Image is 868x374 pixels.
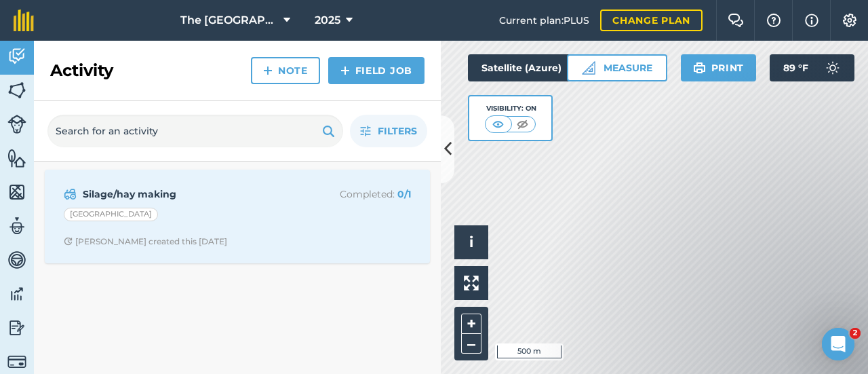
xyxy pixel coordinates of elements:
img: Ruler icon [582,61,595,75]
img: svg+xml;base64,PD94bWwgdmVyc2lvbj0iMS4wIiBlbmNvZGluZz0idXRmLTgiPz4KPCEtLSBHZW5lcmF0b3I6IEFkb2JlIE... [819,54,846,81]
img: fieldmargin Logo [14,10,34,31]
button: + [461,314,481,334]
img: svg+xml;base64,PD94bWwgdmVyc2lvbj0iMS4wIiBlbmNvZGluZz0idXRmLTgiPz4KPCEtLSBHZW5lcmF0b3I6IEFkb2JlIE... [7,250,26,270]
img: svg+xml;base64,PHN2ZyB4bWxucz0iaHR0cDovL3d3dy53My5vcmcvMjAwMC9zdmciIHdpZHRoPSI1NiIgaGVpZ2h0PSI2MC... [7,182,26,202]
div: [PERSON_NAME] created this [DATE] [64,236,227,247]
img: A question mark icon [766,14,782,27]
a: Field Job [328,57,425,84]
div: Visibility: On [485,103,536,114]
button: Measure [567,54,667,81]
img: svg+xml;base64,PD94bWwgdmVyc2lvbj0iMS4wIiBlbmNvZGluZz0idXRmLTgiPz4KPCEtLSBHZW5lcmF0b3I6IEFkb2JlIE... [7,46,26,67]
strong: 0 / 1 [397,188,411,200]
button: Print [681,54,757,81]
span: 2 [850,328,861,339]
img: svg+xml;base64,PHN2ZyB4bWxucz0iaHR0cDovL3d3dy53My5vcmcvMjAwMC9zdmciIHdpZHRoPSIxOSIgaGVpZ2h0PSIyNC... [322,123,335,139]
p: Completed : [303,187,411,202]
button: i [454,225,488,259]
span: Filters [378,124,417,138]
button: Satellite (Azure) [468,54,598,81]
img: svg+xml;base64,PD94bWwgdmVyc2lvbj0iMS4wIiBlbmNvZGluZz0idXRmLTgiPz4KPCEtLSBHZW5lcmF0b3I6IEFkb2JlIE... [64,186,77,202]
img: svg+xml;base64,PHN2ZyB4bWxucz0iaHR0cDovL3d3dy53My5vcmcvMjAwMC9zdmciIHdpZHRoPSI1MCIgaGVpZ2h0PSI0MC... [514,117,531,131]
img: svg+xml;base64,PD94bWwgdmVyc2lvbj0iMS4wIiBlbmNvZGluZz0idXRmLTgiPz4KPCEtLSBHZW5lcmF0b3I6IEFkb2JlIE... [7,216,26,236]
img: Four arrows, one pointing top left, one top right, one bottom right and the last bottom left [464,276,479,291]
img: svg+xml;base64,PHN2ZyB4bWxucz0iaHR0cDovL3d3dy53My5vcmcvMjAwMC9zdmciIHdpZHRoPSI1NiIgaGVpZ2h0PSI2MC... [7,148,26,168]
button: Filters [350,115,427,147]
input: Search for an activity [47,115,343,147]
span: The [GEOGRAPHIC_DATA] at the Ridge [180,12,278,29]
img: svg+xml;base64,PHN2ZyB4bWxucz0iaHR0cDovL3d3dy53My5vcmcvMjAwMC9zdmciIHdpZHRoPSIxOSIgaGVpZ2h0PSIyNC... [693,60,706,76]
iframe: Intercom live chat [822,328,854,360]
img: A cog icon [842,14,858,27]
img: svg+xml;base64,PHN2ZyB4bWxucz0iaHR0cDovL3d3dy53My5vcmcvMjAwMC9zdmciIHdpZHRoPSIxNyIgaGVpZ2h0PSIxNy... [805,12,818,29]
button: 89 °F [770,54,854,81]
span: i [469,233,473,250]
img: svg+xml;base64,PD94bWwgdmVyc2lvbj0iMS4wIiBlbmNvZGluZz0idXRmLTgiPz4KPCEtLSBHZW5lcmF0b3I6IEFkb2JlIE... [7,284,26,304]
strong: Silage/hay making [83,187,298,202]
span: Current plan : PLUS [499,13,589,28]
img: svg+xml;base64,PD94bWwgdmVyc2lvbj0iMS4wIiBlbmNvZGluZz0idXRmLTgiPz4KPCEtLSBHZW5lcmF0b3I6IEFkb2JlIE... [7,115,26,134]
img: svg+xml;base64,PHN2ZyB4bWxucz0iaHR0cDovL3d3dy53My5vcmcvMjAwMC9zdmciIHdpZHRoPSI1NiIgaGVpZ2h0PSI2MC... [7,80,26,100]
a: Change plan [600,10,703,31]
img: svg+xml;base64,PD94bWwgdmVyc2lvbj0iMS4wIiBlbmNvZGluZz0idXRmLTgiPz4KPCEtLSBHZW5lcmF0b3I6IEFkb2JlIE... [7,352,26,371]
img: svg+xml;base64,PHN2ZyB4bWxucz0iaHR0cDovL3d3dy53My5vcmcvMjAwMC9zdmciIHdpZHRoPSIxNCIgaGVpZ2h0PSIyNC... [340,62,350,79]
span: 2025 [315,12,340,29]
h2: Activity [50,60,113,81]
span: 89 ° F [783,54,808,81]
img: svg+xml;base64,PHN2ZyB4bWxucz0iaHR0cDovL3d3dy53My5vcmcvMjAwMC9zdmciIHdpZHRoPSIxNCIgaGVpZ2h0PSIyNC... [263,62,273,79]
a: Silage/hay makingCompleted: 0/1[GEOGRAPHIC_DATA]Clock with arrow pointing clockwise[PERSON_NAME] ... [53,178,422,255]
img: svg+xml;base64,PD94bWwgdmVyc2lvbj0iMS4wIiBlbmNvZGluZz0idXRmLTgiPz4KPCEtLSBHZW5lcmF0b3I6IEFkb2JlIE... [7,318,26,338]
img: svg+xml;base64,PHN2ZyB4bWxucz0iaHR0cDovL3d3dy53My5vcmcvMjAwMC9zdmciIHdpZHRoPSI1MCIgaGVpZ2h0PSI0MC... [490,117,507,131]
img: Two speech bubbles overlapping with the left bubble in the forefront [728,14,744,27]
div: [GEOGRAPHIC_DATA] [64,208,158,221]
img: Clock with arrow pointing clockwise [64,237,73,246]
a: Note [251,57,320,84]
button: – [461,334,481,354]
